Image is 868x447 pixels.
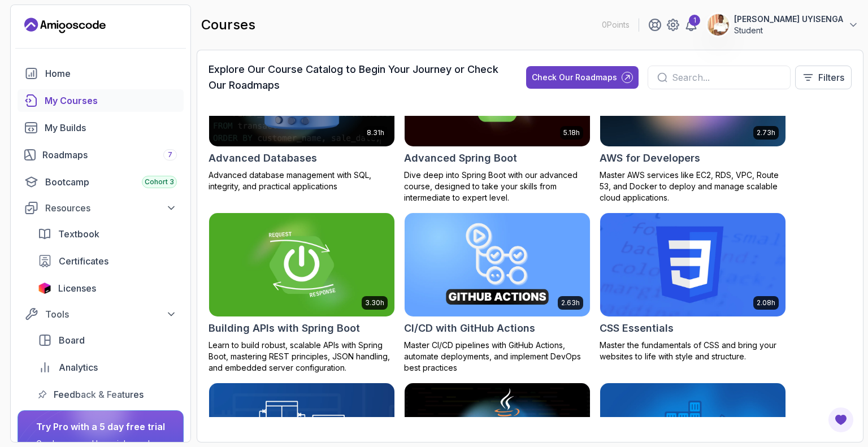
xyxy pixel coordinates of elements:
button: user profile image[PERSON_NAME] UYISENGAStudent [707,14,859,36]
p: 2.08h [757,298,775,307]
a: feedback [31,383,184,406]
img: CSS Essentials card [600,213,785,317]
p: Dive deep into Spring Boot with our advanced course, designed to take your skills from intermedia... [404,170,591,203]
h2: Building APIs with Spring Boot [209,320,360,336]
a: Landing page [24,16,106,34]
p: Advanced database management with SQL, integrity, and practical applications [209,170,395,192]
img: user profile image [708,14,729,36]
h2: AWS for Developers [600,150,700,166]
a: 1 [684,18,698,32]
span: Analytics [59,361,98,374]
div: Roadmaps [42,148,177,162]
a: roadmaps [18,144,184,166]
p: Master AWS services like EC2, RDS, VPC, Route 53, and Docker to deploy and manage scalable cloud ... [600,170,786,203]
img: Building APIs with Spring Boot card [205,210,399,319]
a: analytics [31,356,184,379]
button: Tools [18,304,184,324]
div: Bootcamp [45,175,177,189]
p: 2.73h [757,128,775,137]
div: Resources [45,201,177,215]
div: My Builds [45,121,177,134]
span: Feedback & Features [54,388,144,401]
span: 7 [168,150,172,159]
a: Building APIs with Spring Boot card3.30hBuilding APIs with Spring BootLearn to build robust, scal... [209,212,395,374]
span: Board [59,333,85,347]
div: My Courses [45,94,177,107]
p: 8.31h [367,128,384,137]
p: 3.30h [365,298,384,307]
div: Tools [45,307,177,321]
p: Master CI/CD pipelines with GitHub Actions, automate deployments, and implement DevOps best pract... [404,340,591,374]
img: CI/CD with GitHub Actions card [405,213,590,317]
h2: CI/CD with GitHub Actions [404,320,535,336]
p: 2.63h [561,298,580,307]
a: CSS Essentials card2.08hCSS EssentialsMaster the fundamentals of CSS and bring your websites to l... [600,212,786,363]
a: textbook [31,223,184,245]
a: Advanced Databases card8.31hAdvanced DatabasesAdvanced database management with SQL, integrity, a... [209,42,395,192]
p: 5.18h [563,128,580,137]
a: bootcamp [18,171,184,193]
input: Search... [672,71,781,84]
a: home [18,62,184,85]
a: Advanced Spring Boot card5.18hAdvanced Spring BootDive deep into Spring Boot with our advanced co... [404,42,591,203]
h2: CSS Essentials [600,320,674,336]
p: [PERSON_NAME] UYISENGA [734,14,843,25]
a: licenses [31,277,184,300]
div: Home [45,67,177,80]
a: builds [18,116,184,139]
img: jetbrains icon [38,283,51,294]
p: 0 Points [602,19,630,31]
span: Licenses [58,281,96,295]
p: Learn to build robust, scalable APIs with Spring Boot, mastering REST principles, JSON handling, ... [209,340,395,374]
button: Check Our Roadmaps [526,66,639,89]
a: AWS for Developers card2.73hAWS for DevelopersMaster AWS services like EC2, RDS, VPC, Route 53, a... [600,42,786,203]
h2: Advanced Spring Boot [404,150,517,166]
a: courses [18,89,184,112]
div: 1 [689,15,700,26]
a: certificates [31,250,184,272]
a: board [31,329,184,351]
button: Filters [795,66,852,89]
span: Certificates [59,254,108,268]
h2: courses [201,16,255,34]
h2: Advanced Databases [209,150,317,166]
p: Filters [818,71,844,84]
button: Open Feedback Button [827,406,854,433]
a: CI/CD with GitHub Actions card2.63hCI/CD with GitHub ActionsMaster CI/CD pipelines with GitHub Ac... [404,212,591,374]
p: Student [734,25,843,36]
p: Master the fundamentals of CSS and bring your websites to life with style and structure. [600,340,786,362]
span: Cohort 3 [145,177,174,186]
h3: Explore Our Course Catalog to Begin Your Journey or Check Our Roadmaps [209,62,506,93]
button: Resources [18,198,184,218]
span: Textbook [58,227,99,241]
div: Check Our Roadmaps [532,72,617,83]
